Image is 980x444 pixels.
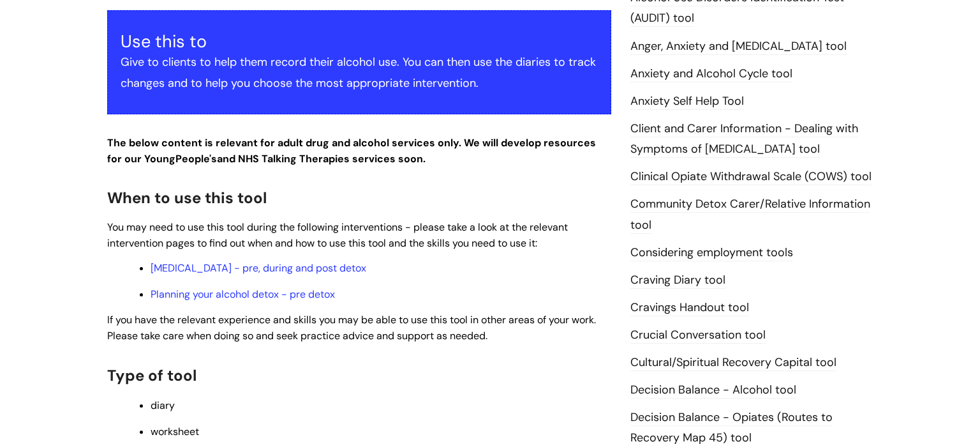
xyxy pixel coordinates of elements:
a: [MEDICAL_DATA] - pre, during and post detox [151,261,366,275]
a: Community Detox Carer/Relative Information tool [630,196,870,233]
a: Anxiety and Alcohol Cycle tool [630,66,792,82]
span: You may need to use this tool during the following interventions - please take a look at the rele... [107,220,568,250]
a: Considering employment tools [630,245,793,261]
a: Anger, Anxiety and [MEDICAL_DATA] tool [630,38,847,55]
a: Decision Balance - Alcohol tool [630,382,796,399]
a: Clinical Opiate Withdrawal Scale (COWS) tool [630,169,872,185]
a: Planning your alcohol detox - pre detox [151,287,335,301]
a: Craving Diary tool [630,272,725,289]
span: Type of tool [107,365,197,385]
strong: People's [175,152,217,165]
h3: Use this to [121,31,598,52]
strong: The below content is relevant for adult drug and alcohol services only. We will develop resources... [107,136,596,165]
span: If you have the relevant experience and skills you may be able to use this tool in other areas of... [107,313,596,342]
span: diary [151,399,175,412]
a: Crucial Conversation tool [630,327,766,344]
a: Client and Carer Information - Dealing with Symptoms of [MEDICAL_DATA] tool [630,121,858,158]
span: worksheet [151,425,199,438]
a: Cravings Handout tool [630,300,749,316]
a: Cultural/Spiritual Recovery Capital tool [630,355,836,371]
p: Give to clients to help them record their alcohol use. You can then use the diaries to track chan... [121,52,598,93]
a: Anxiety Self Help Tool [630,93,744,110]
span: When to use this tool [107,188,267,208]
